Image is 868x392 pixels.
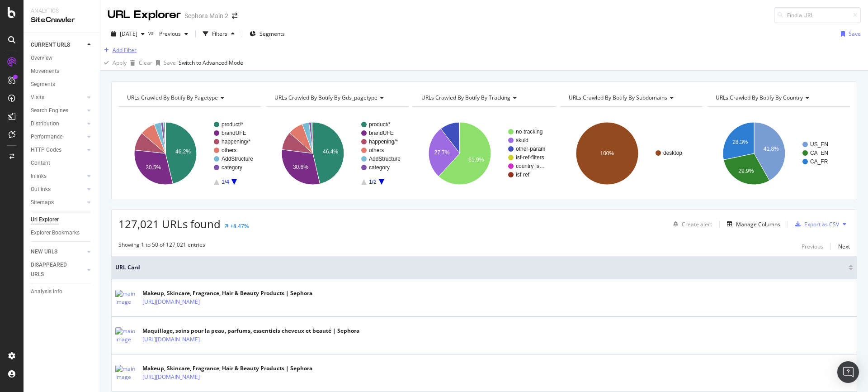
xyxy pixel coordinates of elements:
[369,130,394,136] text: brandUFE
[31,80,55,89] div: Segments
[108,7,181,23] div: URL Explorer
[569,94,667,101] span: URLs Crawled By Botify By subdomains
[723,219,780,229] button: Manage Columns
[222,130,246,136] text: brandUFE
[682,220,712,228] div: Create alert
[31,40,70,50] div: CURRENT URLS
[434,149,450,156] text: 27.7%
[148,29,156,37] span: vs
[31,7,93,15] div: Analytics
[31,287,94,296] a: Analysis Info
[176,56,246,70] button: Switch to Advanced Mode
[838,243,850,250] div: Next
[733,139,748,145] text: 28.3%
[837,361,859,383] div: Open Intercom Messenger
[142,335,200,344] a: [URL][DOMAIN_NAME]
[118,114,261,193] svg: A chart.
[113,46,137,54] div: Add Filter
[246,27,288,41] button: Segments
[142,373,200,382] a: [URL][DOMAIN_NAME]
[774,7,861,23] input: Find a URL
[31,80,94,89] a: Segments
[115,327,138,344] img: main image
[600,150,614,157] text: 100%
[274,94,377,101] span: URLs Crawled By Botify By gds_pagetype
[369,147,384,153] text: others
[31,145,61,155] div: HTTP Codes
[31,67,94,76] a: Movements
[670,217,712,231] button: Create alert
[802,241,823,252] button: Previous
[804,220,839,228] div: Export as CSV
[31,228,94,238] a: Explorer Bookmarks
[31,247,85,257] a: NEW URLS
[369,164,390,171] text: category
[118,241,205,252] div: Showing 1 to 50 of 127,021 entries
[837,27,861,41] button: Save
[222,164,242,171] text: category
[31,198,85,207] a: Sitemaps
[31,132,62,142] div: Performance
[516,129,542,135] text: no-tracking
[810,141,828,148] text: US_EN
[31,53,52,63] div: Overview
[420,91,547,105] h4: URLs Crawled By Botify By tracking
[120,30,137,38] span: 2025 Sep. 25th
[142,364,312,373] div: Makeup, Skincare, Fragrance, Hair & Beauty Products | Sephora
[31,15,93,25] div: SiteCrawler
[266,114,409,193] svg: A chart.
[516,137,528,143] text: skuid
[222,121,243,128] text: product/*
[100,56,127,70] button: Apply
[125,91,253,105] h4: URLs Crawled By Botify By pagetype
[31,40,85,50] a: CURRENT URLS
[127,56,152,70] button: Clear
[31,215,94,225] a: Url Explorer
[115,290,138,306] img: main image
[222,147,236,153] text: others
[146,164,161,171] text: 30.5%
[156,27,192,41] button: Previous
[31,106,68,115] div: Search Engines
[849,30,861,38] div: Save
[142,289,312,297] div: Makeup, Skincare, Fragrance, Hair & Beauty Products | Sephora
[259,30,285,38] span: Segments
[31,158,50,168] div: Content
[707,114,850,193] svg: A chart.
[142,327,359,335] div: Maquillage, soins pour la peau, parfums, essentiels cheveux et beauté | Sephora
[31,172,85,181] a: Inlinks
[164,59,176,67] div: Save
[413,114,556,193] svg: A chart.
[516,146,545,152] text: other-param
[31,247,57,257] div: NEW URLS
[230,222,249,230] div: +8.47%
[175,148,191,155] text: 46.2%
[716,94,803,101] span: URLs Crawled By Botify By country
[115,263,846,272] span: URL Card
[108,27,148,41] button: [DATE]
[292,164,308,170] text: 30.6%
[421,94,510,101] span: URLs Crawled By Botify By tracking
[810,158,828,165] text: CA_FR
[560,114,703,193] div: A chart.
[31,119,85,129] a: Distribution
[810,150,828,156] text: CA_EN
[31,67,59,76] div: Movements
[516,163,545,169] text: country_s…
[516,172,530,178] text: isf-ref
[714,91,842,105] h4: URLs Crawled By Botify By country
[369,139,398,145] text: happening/*
[31,53,94,63] a: Overview
[31,132,85,142] a: Performance
[31,93,44,102] div: Visits
[100,45,137,56] button: Add Filter
[31,215,59,225] div: Url Explorer
[115,365,138,381] img: main image
[31,106,85,115] a: Search Engines
[802,243,823,250] div: Previous
[152,56,176,70] button: Save
[468,157,484,163] text: 61.9%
